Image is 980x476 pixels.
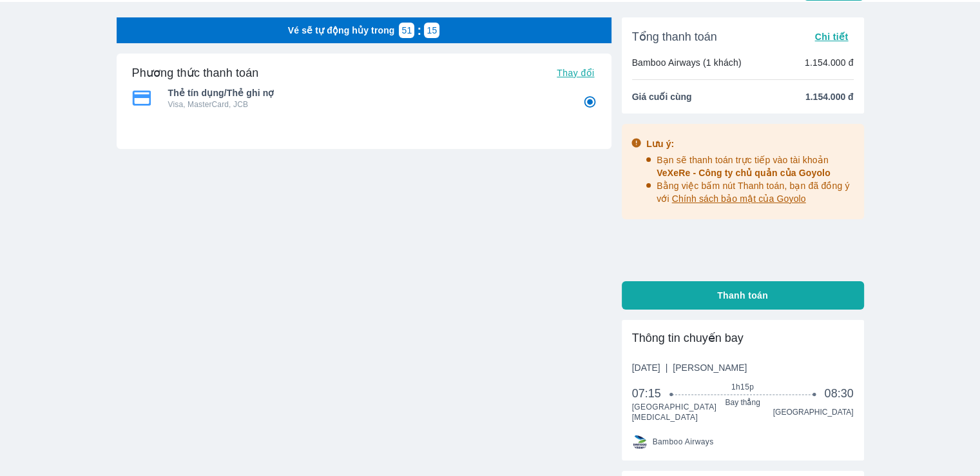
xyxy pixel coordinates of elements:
p: Bằng việc bấm nút Thanh toán, bạn đã đồng ý với [657,179,855,205]
span: Bamboo Airways [653,437,714,447]
div: Thông tin chuyến bay [632,330,854,346]
p: 1.154.000 đ [805,56,854,69]
p: Visa, MasterCard, JCB [168,99,565,110]
div: Thẻ tín dụng/Thẻ ghi nợThẻ tín dụng/Thẻ ghi nợVisa, MasterCard, JCB [132,83,596,114]
p: : [414,24,424,37]
span: 07:15 [632,386,672,401]
button: Thay đổi [552,64,599,82]
span: VeXeRe - Công ty chủ quản của Goyolo [657,168,831,178]
img: Thẻ tín dụng/Thẻ ghi nợ [132,90,151,106]
span: Bay thẳng [671,397,814,408]
span: Thẻ tín dụng/Thẻ ghi nợ [168,86,565,99]
span: Bạn sẽ thanh toán trực tiếp vào tài khoản [657,155,831,178]
span: Chính sách bảo mật của Goyolo [672,193,806,204]
span: 1h15p [671,382,814,392]
span: [DATE] [632,361,747,374]
button: Thanh toán [622,281,864,310]
p: Vé sẽ tự động hủy trong [288,24,395,37]
span: Chi tiết [814,32,848,42]
p: 15 [427,24,437,37]
span: Giá cuối cùng [632,90,692,103]
p: 51 [402,24,412,37]
span: Tổng thanh toán [632,29,717,45]
span: [PERSON_NAME] [673,362,747,373]
span: Thay đổi [557,68,594,78]
span: | [666,362,668,373]
span: 08:30 [824,386,853,401]
h6: Phương thức thanh toán [132,65,259,81]
div: Lưu ý: [646,137,855,150]
span: Thanh toán [717,289,768,302]
button: Chi tiết [809,28,853,46]
p: Bamboo Airways (1 khách) [632,56,742,69]
span: 1.154.000 đ [805,90,854,103]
